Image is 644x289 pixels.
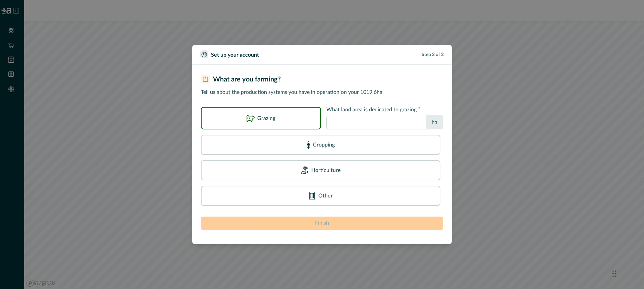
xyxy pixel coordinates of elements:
[610,257,644,289] iframe: Chat Widget
[313,141,335,149] p: Cropping
[257,114,275,122] p: Grazing
[426,115,443,129] div: ha
[326,107,443,112] p: What land area is dedicated to grazing ?
[201,217,443,230] button: Finish
[211,51,259,59] p: Set up your account
[422,51,444,58] p: Step 2 of 2
[318,192,333,200] p: Other
[612,264,616,284] div: Drag
[213,75,281,83] h2: What are you farming?
[311,166,341,174] p: Horticulture
[201,88,443,96] p: Tell us about the production systems you have in operation on your 1019.6 ha.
